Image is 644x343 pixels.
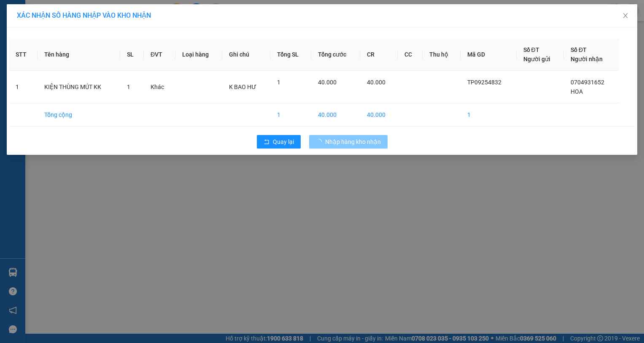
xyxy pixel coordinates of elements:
span: Nhập hàng kho nhận [325,137,381,146]
th: Loại hàng [175,38,222,71]
span: 1 [277,79,280,86]
th: Tổng cước [311,38,360,71]
span: HOA [571,88,583,95]
span: Số ĐT [523,46,539,53]
td: 40.000 [360,103,398,127]
p: NHẬN: [3,28,123,44]
span: 0704931652 [571,79,604,86]
button: Nhập hàng kho nhận [309,135,388,149]
td: 1 [461,103,516,127]
button: rollbackQuay lại [257,135,301,149]
p: GỬI: [3,16,123,24]
span: 40.000 [318,79,337,86]
th: STT [9,38,38,71]
span: HỬU VƯỢNG [45,46,87,54]
span: Người nhận [571,56,603,62]
th: Tên hàng [38,38,120,71]
span: 40.000 [367,79,385,86]
span: GIAO: [3,55,20,63]
span: XÁC NHẬN SỐ HÀNG NHẬP VÀO KHO NHẬN [17,11,151,19]
button: Close [614,4,637,28]
th: Ghi chú [222,38,270,71]
strong: BIÊN NHẬN GỬI HÀNG [28,5,98,13]
span: Người gửi [523,56,550,62]
span: 1 [127,84,130,90]
td: 1 [270,103,311,127]
span: HỒNG GẤM [53,16,88,24]
th: CR [360,38,398,71]
th: ĐVT [144,38,175,71]
span: K BAO HƯ [229,84,256,90]
span: close [622,12,629,19]
td: KIỆN THÙNG MÚT KK [38,71,120,103]
th: Thu hộ [423,38,461,71]
span: VP [PERSON_NAME] ([GEOGRAPHIC_DATA]) [3,28,85,44]
span: Quay lại [273,137,294,146]
td: Tổng cộng [38,103,120,127]
span: loading [316,139,325,145]
th: Mã GD [461,38,516,71]
span: TP09254832 [467,79,501,86]
th: Tổng SL [270,38,311,71]
span: VP Cầu Kè - [17,16,88,24]
th: SL [120,38,144,71]
span: 0989503507 - [3,46,87,54]
span: rollback [264,139,269,146]
td: 40.000 [311,103,360,127]
td: Khác [144,71,175,103]
span: Số ĐT [571,46,587,53]
th: CC [398,38,423,71]
td: 1 [9,71,38,103]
